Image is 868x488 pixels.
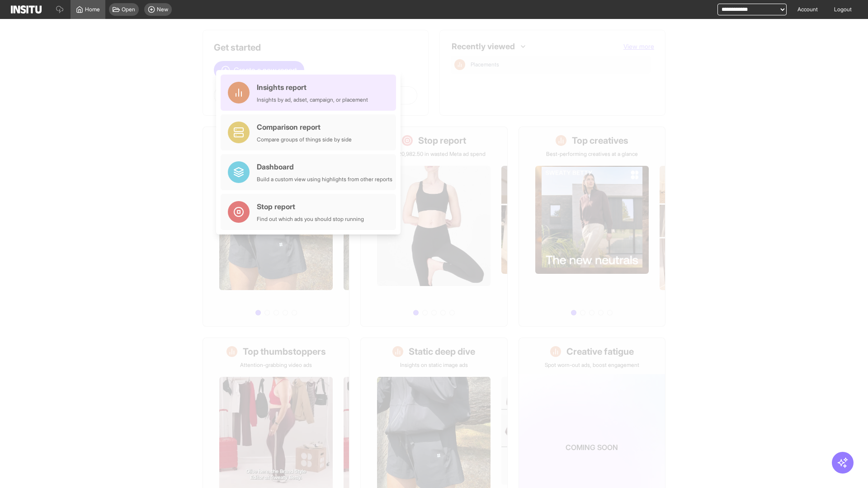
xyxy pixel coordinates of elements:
[257,96,368,103] div: Insights by ad, adset, campaign, or placement
[257,136,352,143] div: Compare groups of things side by side
[257,122,352,132] div: Comparison report
[257,176,392,183] div: Build a custom view using highlights from other reports
[257,216,364,223] div: Find out which ads you should stop running
[85,6,100,13] span: Home
[122,6,135,13] span: Open
[257,161,392,172] div: Dashboard
[11,5,42,14] img: Logo
[157,6,168,13] span: New
[257,82,368,93] div: Insights report
[257,201,364,212] div: Stop report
